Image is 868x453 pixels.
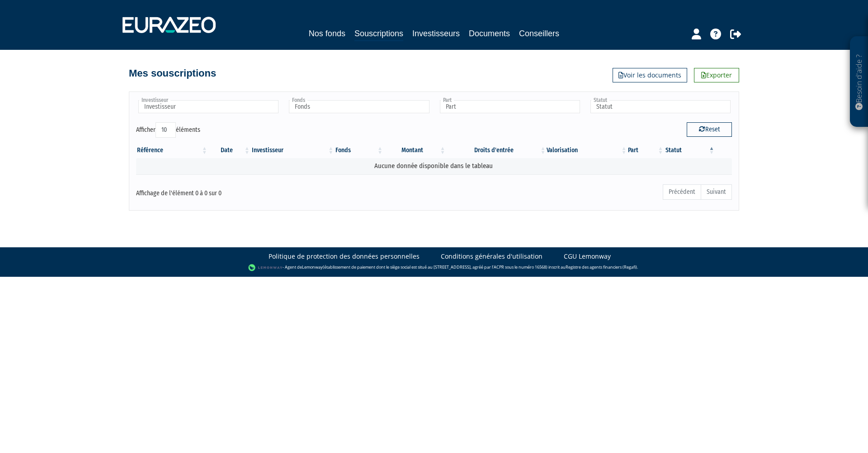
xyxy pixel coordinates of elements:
img: logo-lemonway.png [248,263,283,272]
a: Conseillers [519,27,559,40]
a: CGU Lemonway [564,252,611,261]
th: Montant: activer pour trier la colonne par ordre croissant [384,143,447,158]
div: - Agent de (établissement de paiement dont le siège social est situé au [STREET_ADDRESS], agréé p... [9,263,859,272]
th: Investisseur: activer pour trier la colonne par ordre croissant [251,143,335,158]
a: Registre des agents financiers (Regafi) [566,264,637,270]
img: 1732889491-logotype_eurazeo_blanc_rvb.png [123,17,216,33]
th: Date: activer pour trier la colonne par ordre croissant [208,143,251,158]
a: Voir les documents [613,68,687,82]
th: Fonds: activer pour trier la colonne par ordre croissant [335,143,384,158]
th: Référence : activer pour trier la colonne par ordre croissant [136,143,208,158]
th: Droits d'entrée: activer pour trier la colonne par ordre croissant [447,143,547,158]
td: Aucune donnée disponible dans le tableau [136,158,732,174]
a: Lemonway [302,264,323,270]
select: Afficheréléments [156,122,176,138]
a: Documents [469,27,510,40]
th: Statut : activer pour trier la colonne par ordre d&eacute;croissant [665,143,716,158]
a: Conditions générales d'utilisation [441,252,542,261]
p: Besoin d'aide ? [854,41,864,123]
label: Afficher éléments [136,122,200,138]
a: Politique de protection des données personnelles [269,252,420,261]
a: Investisseurs [412,27,460,40]
th: Part: activer pour trier la colonne par ordre croissant [628,143,665,158]
div: Affichage de l'élément 0 à 0 sur 0 [136,183,377,198]
a: Souscriptions [354,27,403,41]
button: Reset [687,122,732,137]
a: Nos fonds [309,27,345,40]
a: Exporter [694,68,739,82]
th: Valorisation: activer pour trier la colonne par ordre croissant [547,143,627,158]
h4: Mes souscriptions [129,68,216,79]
